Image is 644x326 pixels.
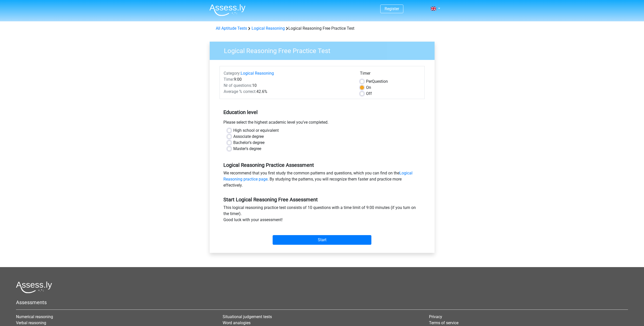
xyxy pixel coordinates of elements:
[273,235,371,245] input: Start
[224,89,256,94] span: Average % correct:
[16,320,46,325] a: Verbal reasoning
[360,70,421,78] div: Timer
[233,146,261,152] label: Master's degree
[429,320,458,325] a: Terms of service
[223,197,421,203] h5: Start Logical Reasoning Free Assessment
[429,314,442,319] a: Privacy
[233,127,279,134] label: High school or equivalent
[216,26,247,31] a: All Aptitude Tests
[220,89,356,95] div: 42.6%
[366,91,372,97] label: Off
[224,83,252,88] span: Nr of questions:
[223,162,421,168] h5: Logical Reasoning Practice Assessment
[214,25,431,31] div: Logical Reasoning Free Practice Test
[16,281,52,293] img: Assessly logo
[366,85,371,91] label: On
[220,76,356,83] div: 9:00
[220,119,425,127] div: Please select the highest academic level you’ve completed.
[218,45,431,55] h3: Logical Reasoning Free Practice Test
[209,4,245,16] img: Assessly
[233,140,265,146] label: Bachelor's degree
[366,78,388,85] label: Question
[224,71,241,76] span: Category:
[233,134,264,140] label: Associate degree
[385,6,399,11] a: Register
[223,314,272,319] a: Situational judgement tests
[220,205,425,225] div: This logical reasoning practice test consists of 10 questions with a time limit of 9:00 minutes (...
[252,26,285,31] a: Logical Reasoning
[223,107,421,117] h5: Education level
[241,71,274,76] a: Logical Reasoning
[366,79,372,84] span: Per
[220,83,356,89] div: 10
[220,170,425,190] div: We recommend that you first study the common patterns and questions, which you can find on the . ...
[16,314,53,319] a: Numerical reasoning
[223,320,251,325] a: Word analogies
[16,299,628,305] h5: Assessments
[224,77,234,82] span: Time:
